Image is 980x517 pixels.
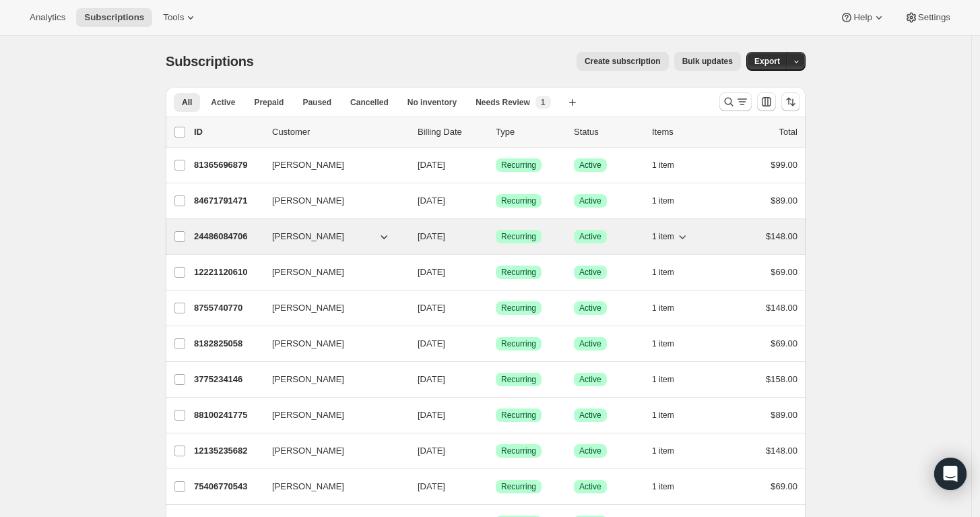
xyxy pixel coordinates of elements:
span: [PERSON_NAME] [272,158,344,172]
button: Bulk updates [674,52,741,71]
div: 75406770543[PERSON_NAME][DATE]SuccessRecurringSuccessActive1 item$69.00 [194,477,797,496]
span: Bulk updates [682,56,733,67]
span: Help [853,12,872,23]
span: [PERSON_NAME] [272,444,344,458]
p: 88100241775 [194,408,261,422]
span: Create subscription [585,56,661,67]
div: Type [496,125,563,139]
span: No inventory [407,97,457,108]
button: 1 item [652,156,689,175]
button: 1 item [652,191,689,210]
div: Items [652,125,719,139]
span: 1 item [652,231,674,242]
span: Analytics [30,12,65,23]
span: [PERSON_NAME] [272,373,344,386]
p: 81365696879 [194,158,261,172]
p: 24486084706 [194,230,261,243]
span: Active [579,410,601,421]
div: 81365696879[PERSON_NAME][DATE]SuccessRecurringSuccessActive1 item$99.00 [194,156,797,175]
button: Settings [896,8,958,27]
span: [DATE] [418,160,445,170]
button: Export [746,52,788,71]
span: Active [579,303,601,313]
button: Help [832,8,893,27]
div: 24486084706[PERSON_NAME][DATE]SuccessRecurringSuccessActive1 item$148.00 [194,227,797,246]
button: 1 item [652,477,689,496]
span: $69.00 [771,267,797,277]
button: Create new view [562,93,583,112]
button: Tools [155,8,205,27]
span: Needs Review [476,97,530,108]
button: [PERSON_NAME] [264,333,399,355]
button: 1 item [652,263,689,282]
span: Recurring [501,303,536,313]
span: Recurring [501,267,536,278]
p: ID [194,125,261,139]
span: Active [579,481,601,492]
span: Active [579,231,601,242]
button: 1 item [652,299,689,317]
span: Tools [163,12,184,23]
p: 8755740770 [194,301,261,315]
span: 1 item [652,410,674,421]
span: Export [754,56,780,67]
button: [PERSON_NAME] [264,154,399,176]
button: [PERSON_NAME] [264,297,399,319]
span: [PERSON_NAME] [272,230,344,243]
span: Active [579,374,601,385]
span: 1 item [652,160,674,171]
span: $148.00 [766,231,797,241]
span: $148.00 [766,303,797,313]
p: 75406770543 [194,480,261,493]
button: [PERSON_NAME] [264,476,399,497]
div: Open Intercom Messenger [934,458,967,490]
p: Status [574,125,641,139]
div: 3775234146[PERSON_NAME][DATE]SuccessRecurringSuccessActive1 item$158.00 [194,370,797,389]
span: [PERSON_NAME] [272,408,344,422]
div: 84671791471[PERSON_NAME][DATE]SuccessRecurringSuccessActive1 item$89.00 [194,191,797,210]
span: Recurring [501,481,536,492]
span: $69.00 [771,481,797,491]
div: 8755740770[PERSON_NAME][DATE]SuccessRecurringSuccessActive1 item$148.00 [194,299,797,317]
p: 8182825058 [194,337,261,351]
span: Prepaid [254,97,284,108]
span: Active [579,195,601,206]
span: [DATE] [418,410,445,420]
span: $148.00 [766,446,797,456]
button: [PERSON_NAME] [264,190,399,212]
span: Active [579,446,601,456]
span: Active [579,267,601,278]
div: IDCustomerBilling DateTypeStatusItemsTotal [194,125,797,139]
button: [PERSON_NAME] [264,369,399,390]
span: Recurring [501,231,536,242]
span: 1 item [652,267,674,278]
button: Sort the results [781,92,800,111]
span: [PERSON_NAME] [272,194,344,208]
span: Recurring [501,338,536,349]
span: Recurring [501,446,536,456]
span: [DATE] [418,267,445,277]
button: Search and filter results [719,92,752,111]
span: [PERSON_NAME] [272,337,344,351]
span: 1 item [652,303,674,313]
button: 1 item [652,334,689,353]
span: 1 item [652,374,674,385]
p: 3775234146 [194,373,261,386]
span: Active [211,97,235,108]
span: $69.00 [771,338,797,348]
span: Cancelled [350,97,389,108]
span: Active [579,338,601,349]
button: Create subscription [577,52,669,71]
div: 12221120610[PERSON_NAME][DATE]SuccessRecurringSuccessActive1 item$69.00 [194,263,797,282]
span: Recurring [501,410,536,421]
button: Analytics [22,8,73,27]
span: Recurring [501,160,536,171]
span: 1 item [652,446,674,456]
span: 1 item [652,195,674,206]
p: Billing Date [418,125,485,139]
span: Paused [302,97,331,108]
button: Subscriptions [76,8,152,27]
span: [DATE] [418,446,445,456]
span: Settings [918,12,950,23]
span: $158.00 [766,374,797,384]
